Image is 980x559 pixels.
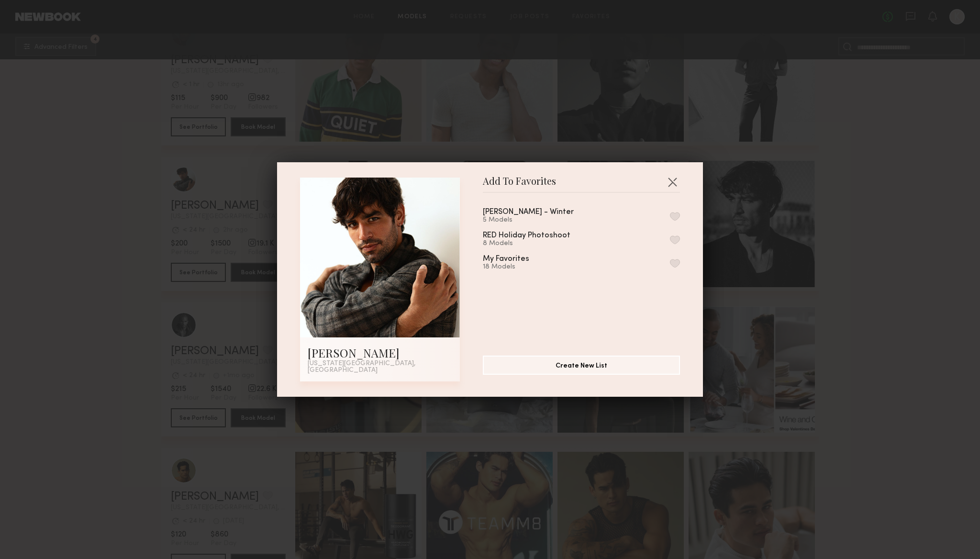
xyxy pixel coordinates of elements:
div: [PERSON_NAME] [308,345,452,360]
button: Create New List [483,356,680,375]
button: Close [665,174,680,190]
div: 5 Models [483,216,597,224]
div: [US_STATE][GEOGRAPHIC_DATA], [GEOGRAPHIC_DATA] [308,360,452,374]
div: 8 Models [483,240,593,247]
div: 18 Models [483,263,552,271]
span: Add To Favorites [483,178,556,192]
div: [PERSON_NAME] - Winter [483,208,574,216]
div: My Favorites [483,255,529,263]
div: RED Holiday Photoshoot [483,232,570,240]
